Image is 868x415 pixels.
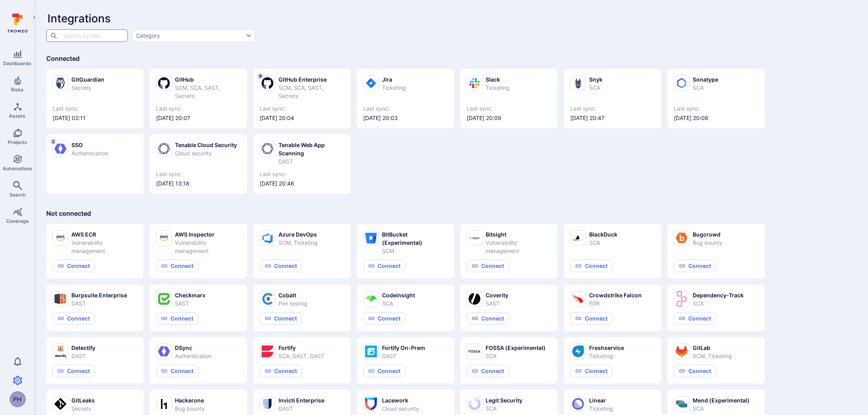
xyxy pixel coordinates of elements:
[570,260,613,272] button: Connect
[71,344,95,352] div: Detectify
[53,260,95,272] button: Connect
[260,75,344,122] a: 9GitHub EnterpriseSCM, SCA, SAST, SecretsLast sync:[DATE] 20:04
[382,75,406,84] div: Jira
[156,365,198,377] button: Connect
[693,238,722,247] div: Bug bounty
[674,75,759,122] a: SonatypeSCALast sync:[DATE] 20:08
[467,260,509,272] button: Connect
[363,105,448,113] span: Last sync:
[156,180,241,187] span: [DATE] 13:18
[175,352,212,360] div: Authentication
[29,13,39,22] button: Expand navigation menu
[570,105,655,113] span: Last sync:
[382,404,419,413] div: Cloud security
[260,365,302,377] button: Connect
[156,170,241,178] span: Last sync:
[9,192,25,198] span: Search
[278,396,324,404] div: Invicti Enterprise
[156,141,241,187] a: Tenable Cloud SecurityCloud securityLast sync:[DATE] 13:18
[382,291,415,299] div: Codeinsight
[278,344,324,352] div: Fortify
[570,365,613,377] button: Connect
[53,365,95,377] button: Connect
[382,299,415,308] div: SCA
[589,291,642,299] div: Crowdstrike Falcon
[156,105,241,113] span: Last sync:
[693,352,732,360] div: SCM, Ticketing
[486,299,508,308] div: SAST
[589,230,617,238] div: BlackDuck
[61,29,112,42] input: Search by title
[6,218,29,224] span: Coverage
[693,291,744,299] div: Dependency-Track
[53,75,137,122] a: GitGuardianSecretsLast sync:[DATE] 02:11
[486,84,510,92] div: Ticketing
[175,84,241,100] div: SCM, SCA, SAST, Secrets
[156,75,241,122] a: GitHubSCM, SCA, SAST, SecretsLast sync:[DATE] 20:07
[363,114,448,122] span: [DATE] 20:03
[53,114,137,122] span: [DATE] 02:11
[175,344,212,352] div: DSync
[31,14,37,21] i: Expand navigation menu
[46,209,91,217] span: Not connected
[363,260,406,272] button: Connect
[278,291,308,299] div: Cobalt
[71,238,137,255] div: Vulnerability management
[382,247,448,255] div: SCM
[278,299,308,308] div: Pen testing
[467,105,551,113] span: Last sync:
[175,291,206,299] div: Checkmarx
[175,75,241,84] div: GitHub
[46,55,80,62] span: Connected
[71,149,108,157] div: Authentication
[589,344,624,352] div: Freshservice
[71,291,127,299] div: Burpsuite Enterprise
[8,139,27,145] span: Projects
[467,75,551,122] a: SlackTicketingLast sync:[DATE] 20:09
[71,75,104,84] div: GitGuardian
[156,312,198,325] button: Connect
[693,75,718,84] div: Sonatype
[10,391,25,407] div: Phillip Hayes
[260,180,344,187] span: [DATE] 20:46
[570,312,613,325] button: Connect
[278,157,344,166] div: DAST
[486,230,551,238] div: Bitsight
[53,105,137,113] span: Last sync:
[278,404,324,413] div: DAST
[71,84,104,92] div: Secrets
[693,396,750,404] div: Mend (Experimental)
[278,84,344,100] div: SCM, SCA, SAST, Secrets
[175,299,206,308] div: SAST
[175,141,237,149] div: Tenable Cloud Security
[136,32,160,40] div: Category
[486,238,551,255] div: Vulnerability management
[363,312,406,325] button: Connect
[693,299,744,308] div: SCA
[260,105,344,113] span: Last sync:
[674,365,716,377] button: Connect
[467,312,509,325] button: Connect
[278,238,318,247] div: SCM, Ticketing
[71,230,137,238] div: AWS ECR
[467,114,551,122] span: [DATE] 20:09
[570,75,655,122] a: SnykSCALast sync:[DATE] 20:47
[674,114,759,122] span: [DATE] 20:08
[278,141,344,157] div: Tenable Web App Scanning
[382,84,406,92] div: Ticketing
[278,230,318,238] div: Azure DevOps
[693,344,732,352] div: GitLab
[589,238,617,247] div: SCA
[467,365,509,377] button: Connect
[486,344,546,352] div: FOSSA (Experimental)
[589,396,613,404] div: Linear
[674,312,716,325] button: Connect
[71,404,95,413] div: Secrets
[382,230,448,247] div: BitBucket (Experimental)
[3,166,32,171] span: Automations
[486,404,522,413] div: SCA
[50,138,56,145] span: 2
[175,149,237,157] div: Cloud security
[175,238,241,255] div: Vulnerability management
[175,404,205,413] div: Bug bounty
